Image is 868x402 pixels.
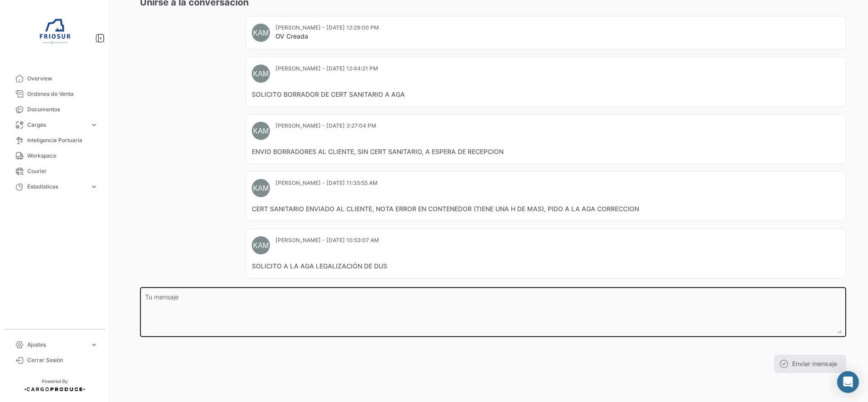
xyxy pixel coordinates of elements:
[32,11,77,56] img: 6ea6c92c-e42a-4aa8-800a-31a9cab4b7b0.jpg
[275,24,379,32] mat-card-subtitle: [PERSON_NAME] - [DATE] 12:29:00 PM
[275,32,379,41] mat-card-title: OV Creada
[90,341,98,349] span: expand_more
[252,122,270,140] div: KAM
[27,152,98,160] span: Workspace
[27,105,98,114] span: Documentos
[90,183,98,191] span: expand_more
[27,90,98,98] span: Ordenes de Venta
[7,102,102,117] a: Documentos
[252,147,840,156] mat-card-content: ENVIO BORRADORES AL CLIENTE, SIN CERT SANITARIO, A ESPERA DE RECEPCION
[252,24,270,42] div: KAM
[90,121,98,129] span: expand_more
[7,71,102,86] a: Overview
[7,133,102,148] a: Inteligencia Portuaria
[7,86,102,102] a: Ordenes de Venta
[252,236,270,254] div: KAM
[252,262,840,271] mat-card-content: SOLICITO A LA AGA LEGALIZACIÓN DE DUS
[252,204,840,213] mat-card-content: CERT SANITARIO ENVIADO AL CLIENTE, NOTA ERROR EN CONTENEDOR (TIENE UNA H DE MAS), PIDO A LA AGA C...
[7,148,102,164] a: Workspace
[27,356,98,364] span: Cerrar Sesión
[275,179,378,187] mat-card-subtitle: [PERSON_NAME] - [DATE] 11:35:55 AM
[27,183,86,191] span: Estadísticas
[27,136,98,144] span: Inteligencia Portuaria
[252,65,270,83] div: KAM
[252,179,270,197] div: KAM
[27,121,86,129] span: Cargas
[275,122,376,130] mat-card-subtitle: [PERSON_NAME] - [DATE] 3:27:04 PM
[7,164,102,179] a: Courier
[27,341,86,349] span: Ajustes
[275,65,378,73] mat-card-subtitle: [PERSON_NAME] - [DATE] 12:44:21 PM
[252,90,840,99] mat-card-content: SOLICITO BORRADOR DE CERT SANITARIO A AGA
[27,167,98,175] span: Courier
[27,74,98,83] span: Overview
[275,236,379,244] mat-card-subtitle: [PERSON_NAME] - [DATE] 10:53:07 AM
[837,371,859,393] div: Abrir Intercom Messenger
